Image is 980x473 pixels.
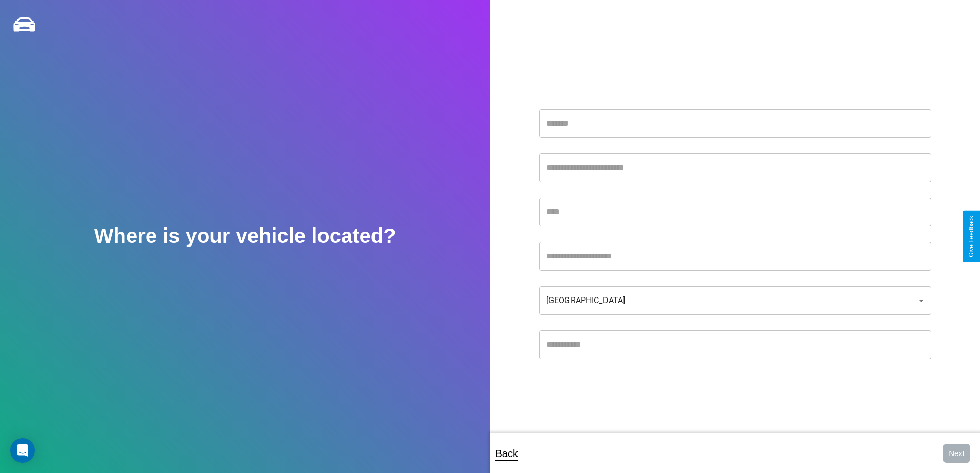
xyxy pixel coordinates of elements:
[539,286,931,315] div: [GEOGRAPHIC_DATA]
[94,224,396,248] h2: Where is your vehicle located?
[10,438,35,463] div: Open Intercom Messenger
[943,444,970,463] button: Next
[495,444,518,463] p: Back
[968,216,975,257] div: Give Feedback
